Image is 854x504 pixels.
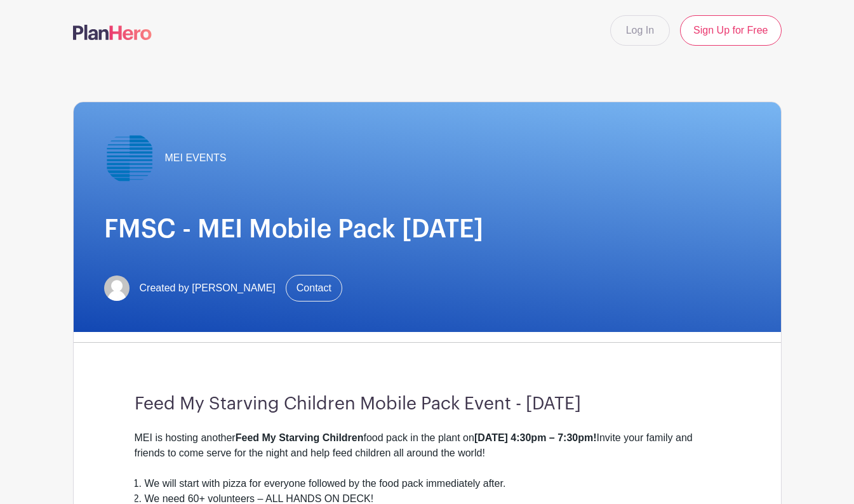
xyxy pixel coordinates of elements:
div: MEI is hosting another food pack in the plant on Invite your family and friends to come serve for... [135,430,720,461]
a: Contact [286,275,342,302]
strong: Feed My Starving Children [236,432,364,443]
span: MEI EVENTS [165,150,227,166]
strong: [DATE] 4:30pm – 7:30pm! [474,432,597,443]
li: We will start with pizza for everyone followed by the food pack immediately after. [145,476,720,491]
h3: Feed My Starving Children Mobile Pack Event - [DATE] [135,394,720,415]
a: Sign Up for Free [680,15,781,46]
img: MEI---Light-Blue-Icon.png [104,133,155,183]
a: Log In [610,15,670,46]
h1: FMSC - MEI Mobile Pack [DATE] [104,214,751,244]
span: Created by [PERSON_NAME] [140,281,276,296]
img: default-ce2991bfa6775e67f084385cd625a349d9dcbb7a52a09fb2fda1e96e2d18dcdb.png [104,275,130,301]
img: logo-507f7623f17ff9eddc593b1ce0a138ce2505c220e1c5a4e2b4648c50719b7d32.svg [73,25,152,40]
